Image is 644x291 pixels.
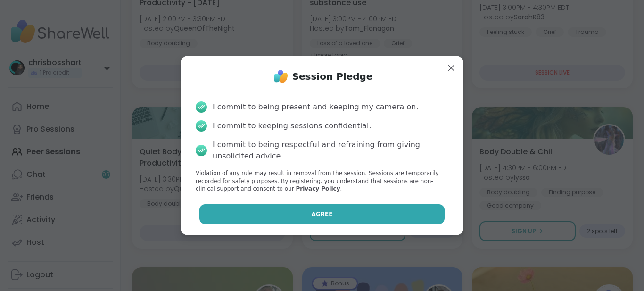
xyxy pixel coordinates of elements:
div: I commit to being respectful and refraining from giving unsolicited advice. [213,139,448,162]
button: Agree [199,204,445,224]
span: Agree [312,210,333,218]
h1: Session Pledge [292,70,373,83]
img: ShareWell Logo [272,67,290,86]
div: I commit to being present and keeping my camera on. [213,101,418,113]
p: Violation of any rule may result in removal from the session. Sessions are temporarily recorded f... [196,169,448,193]
div: I commit to keeping sessions confidential. [213,120,372,132]
a: Privacy Policy [296,185,340,192]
